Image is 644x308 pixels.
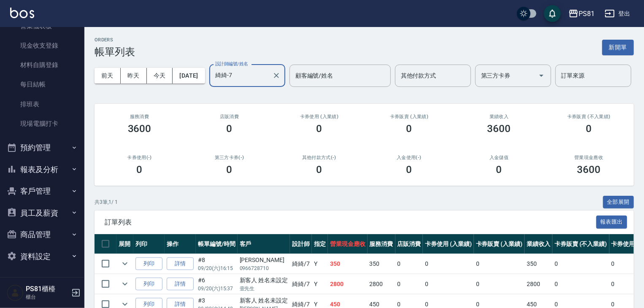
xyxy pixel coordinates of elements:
div: PS81 [579,8,595,19]
button: 商品管理 [3,224,81,246]
h3: 0 [406,164,412,176]
th: 操作 [165,234,196,254]
h2: 營業現金應收 [554,155,624,160]
th: 設計師 [290,234,312,254]
button: 預約管理 [3,137,81,159]
td: 2800 [525,274,552,294]
span: 訂單列表 [105,218,596,227]
h3: 0 [586,123,592,135]
button: Open [535,69,548,82]
button: 報表匯出 [596,216,628,229]
td: 0 [423,254,474,274]
td: 綺綺 /7 [290,274,312,294]
h3: 3600 [577,164,601,176]
h3: 3600 [128,123,152,135]
th: 卡券使用 (入業績) [423,234,474,254]
h2: ORDERS [95,37,135,43]
th: 卡券販賣 (不入業績) [552,234,609,254]
button: 昨天 [121,68,147,84]
p: 共 3 筆, 1 / 1 [95,198,118,206]
button: expand row [119,257,131,270]
a: 材料自購登錄 [3,55,81,75]
button: 列印 [135,257,162,270]
td: 0 [552,274,609,294]
button: 資料設定 [3,246,81,267]
h2: 入金儲值 [464,155,534,160]
p: 09/20 (六) 16:15 [198,265,235,272]
td: 0 [395,274,423,294]
td: Y [312,254,328,274]
button: expand row [119,278,131,290]
h2: 其他付款方式(-) [284,155,354,160]
img: Person [7,284,24,301]
button: 客戶管理 [3,180,81,202]
a: 報表匯出 [596,218,628,226]
td: 0 [609,274,644,294]
h2: 第三方卡券(-) [195,155,264,160]
p: 0966728710 [240,265,288,272]
th: 業績收入 [525,234,552,254]
td: 2800 [328,274,368,294]
button: Clear [271,70,282,81]
h3: 3600 [487,123,511,135]
td: 0 [474,254,525,274]
td: Y [312,274,328,294]
h3: 0 [406,123,412,135]
td: #6 [196,274,238,294]
button: 員工及薪資 [3,202,81,224]
a: 現場電腦打卡 [3,114,81,133]
button: 新開單 [602,40,634,55]
h3: 0 [227,164,233,176]
h3: 服務消費 [105,114,174,119]
th: 營業現金應收 [328,234,368,254]
th: 指定 [312,234,328,254]
th: 卡券販賣 (入業績) [474,234,525,254]
p: 壹先生 [240,285,288,292]
th: 展開 [116,234,133,254]
th: 列印 [133,234,165,254]
h3: 0 [317,164,322,176]
div: [PERSON_NAME] [240,256,288,265]
button: [DATE] [173,68,205,84]
button: 前天 [95,68,121,84]
h2: 入金使用(-) [374,155,444,160]
h5: PS81櫃檯 [26,285,69,293]
h2: 卡券使用 (入業績) [284,114,354,119]
td: 0 [552,254,609,274]
p: 09/20 (六) 15:37 [198,285,235,292]
button: 今天 [147,68,173,84]
a: 每日結帳 [3,75,81,94]
button: PS81 [565,5,598,22]
h3: 0 [496,164,502,176]
button: 登出 [601,6,634,22]
a: 排班表 [3,95,81,114]
h2: 店販消費 [195,114,264,119]
td: 0 [423,274,474,294]
td: 0 [395,254,423,274]
td: #8 [196,254,238,274]
th: 帳單編號/時間 [196,234,238,254]
div: 新客人 姓名未設定 [240,276,288,285]
td: 2800 [368,274,395,294]
button: 列印 [135,278,162,291]
h2: 業績收入 [464,114,534,119]
th: 客戶 [238,234,290,254]
div: 新客人 姓名未設定 [240,296,288,305]
button: save [544,5,561,22]
label: 設計師編號/姓名 [215,61,248,67]
h3: 0 [137,164,143,176]
p: 櫃台 [26,293,69,301]
button: 全部展開 [603,196,634,209]
th: 店販消費 [395,234,423,254]
td: 350 [368,254,395,274]
a: 詳情 [167,257,194,270]
h3: 0 [317,123,322,135]
a: 新開單 [602,43,634,51]
td: 0 [474,274,525,294]
td: 0 [609,254,644,274]
h2: 卡券使用(-) [105,155,174,160]
button: 報表及分析 [3,159,81,181]
a: 詳情 [167,278,194,291]
h2: 卡券販賣 (不入業績) [554,114,624,119]
img: Logo [10,8,34,18]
